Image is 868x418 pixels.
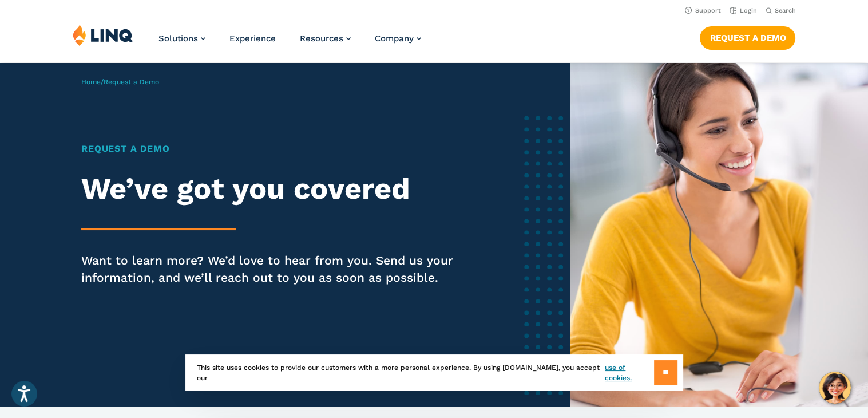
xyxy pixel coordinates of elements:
[730,7,756,14] a: Login
[570,63,868,407] img: Female software representative
[81,78,101,86] a: Home
[605,362,653,383] a: use of cookies.
[81,252,466,286] p: Want to learn more? We’d love to hear from you. Send us your information, and we’ll reach out to ...
[300,33,343,44] span: Resources
[229,33,276,44] a: Experience
[774,7,795,14] span: Search
[375,33,421,44] a: Company
[104,78,159,86] span: Request a Demo
[300,33,351,44] a: Resources
[685,7,720,14] a: Support
[81,142,466,156] h1: Request a Demo
[158,24,421,62] nav: Primary Navigation
[819,372,851,404] button: Hello, have a question? Let’s chat.
[700,26,795,49] a: Request a Demo
[185,354,683,391] div: This site uses cookies to provide our customers with a more personal experience. By using [DOMAIN...
[73,24,133,46] img: LINQ | K‑12 Software
[158,33,205,44] a: Solutions
[700,24,795,49] nav: Button Navigation
[81,172,466,206] h2: We’ve got you covered
[81,78,159,86] span: /
[158,33,198,44] span: Solutions
[375,33,414,44] span: Company
[766,6,795,15] button: Open Search Bar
